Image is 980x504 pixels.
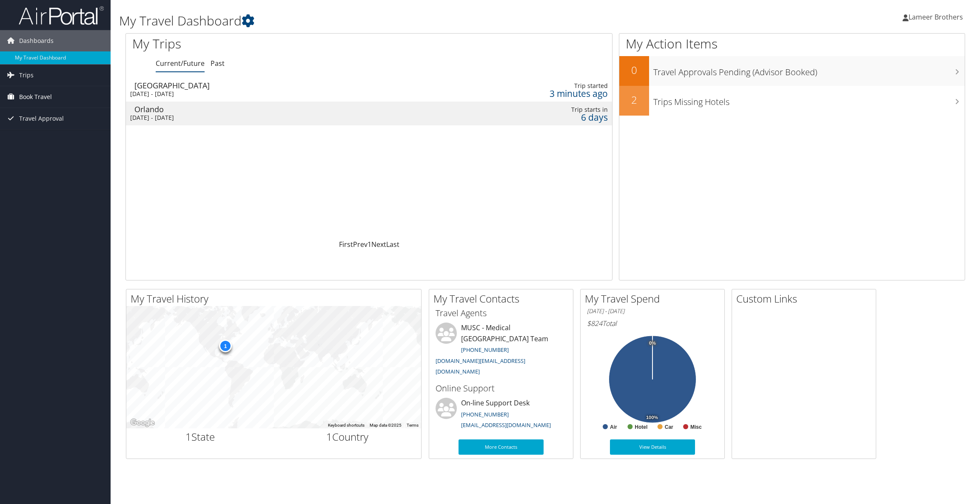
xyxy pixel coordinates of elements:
[653,62,965,78] h3: Travel Approvals Pending (Advisor Booked)
[353,240,367,249] a: Prev
[635,424,647,430] text: Hotel
[736,292,876,306] h2: Custom Links
[367,240,371,249] a: 1
[431,323,571,379] li: MUSC - Medical [GEOGRAPHIC_DATA] Team
[585,292,724,306] h2: My Travel Spend
[185,430,191,444] span: 1
[461,421,551,429] a: [EMAIL_ADDRESS][DOMAIN_NAME]
[134,82,396,89] div: [GEOGRAPHIC_DATA]
[130,90,392,98] div: [DATE] - [DATE]
[619,35,965,53] h1: My Action Items
[461,346,509,354] a: [PHONE_NUMBER]
[587,319,602,328] span: $824
[619,63,649,77] h2: 0
[386,240,399,249] a: Last
[610,424,617,430] text: Air
[450,82,608,90] div: Trip started
[128,417,157,428] a: Open this area in Google Maps (opens a new window)
[219,340,232,352] div: 1
[436,307,567,319] h3: Travel Agents
[619,56,965,86] a: 0Travel Approvals Pending (Advisor Booked)
[19,108,64,129] span: Travel Approval
[610,439,695,455] a: View Details
[280,430,415,444] h2: Country
[433,292,573,306] h2: My Travel Contacts
[119,12,687,30] h1: My Travel Dashboard
[132,35,403,53] h1: My Trips
[19,6,104,25] img: airportal-logo.png
[211,59,225,68] a: Past
[646,415,658,420] tspan: 100%
[653,92,965,108] h3: Trips Missing Hotels
[339,240,353,249] a: First
[326,430,332,444] span: 1
[903,4,971,30] a: Lameer Brothers
[690,424,702,430] text: Misc
[130,114,392,122] div: [DATE] - [DATE]
[461,411,509,418] a: [PHONE_NUMBER]
[450,90,608,97] div: 3 minutes ago
[436,382,567,394] h3: Online Support
[459,439,544,455] a: More Contacts
[19,65,34,86] span: Trips
[328,422,365,428] button: Keyboard shortcuts
[450,106,608,113] div: Trip starts in
[156,59,205,68] a: Current/Future
[134,105,396,113] div: Orlando
[370,423,402,428] span: Map data ©2025
[619,86,965,116] a: 2Trips Missing Hotels
[431,398,571,433] li: On-line Support Desk
[649,341,656,346] tspan: 0%
[665,424,673,430] text: Car
[587,307,718,315] h6: [DATE] - [DATE]
[133,430,268,444] h2: State
[131,292,421,306] h2: My Travel History
[587,319,718,328] h6: Total
[909,12,963,22] span: Lameer Brothers
[128,417,157,428] img: Google
[450,113,608,121] div: 6 days
[371,240,386,249] a: Next
[436,357,525,376] a: [DOMAIN_NAME][EMAIL_ADDRESS][DOMAIN_NAME]
[19,86,52,108] span: Book Travel
[619,93,649,107] h2: 2
[19,30,54,51] span: Dashboards
[407,423,419,428] a: Terms (opens in new tab)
